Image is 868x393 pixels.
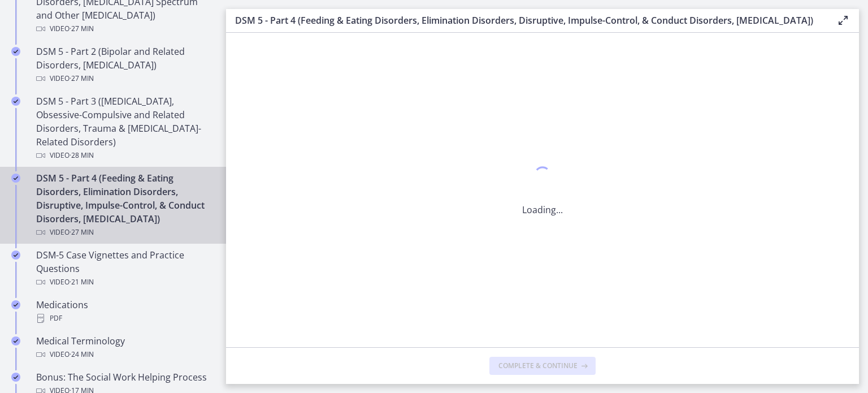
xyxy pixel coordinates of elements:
[11,97,20,106] i: Completed
[489,357,596,375] button: Complete & continue
[11,336,20,346] i: Completed
[522,163,563,189] div: 1
[11,373,20,382] i: Completed
[235,14,818,27] h3: DSM 5 - Part 4 (Feeding & Eating Disorders, Elimination Disorders, Disruptive, Impulse-Control, &...
[11,47,20,56] i: Completed
[11,251,20,260] i: Completed
[36,149,212,162] div: Video
[11,174,20,183] i: Completed
[522,203,563,217] p: Loading...
[11,300,20,309] i: Completed
[36,72,212,85] div: Video
[70,72,94,85] span: · 27 min
[70,226,94,239] span: · 27 min
[36,298,212,325] div: Medications
[498,361,578,370] span: Complete & continue
[36,312,212,325] div: PDF
[70,149,94,162] span: · 28 min
[36,22,212,36] div: Video
[36,94,212,162] div: DSM 5 - Part 3 ([MEDICAL_DATA], Obsessive-Compulsive and Related Disorders, Trauma & [MEDICAL_DAT...
[36,275,212,289] div: Video
[70,275,94,289] span: · 21 min
[70,22,94,36] span: · 27 min
[36,248,212,289] div: DSM-5 Case Vignettes and Practice Questions
[70,348,94,361] span: · 24 min
[36,45,212,85] div: DSM 5 - Part 2 (Bipolar and Related Disorders, [MEDICAL_DATA])
[36,348,212,361] div: Video
[36,226,212,239] div: Video
[36,171,212,239] div: DSM 5 - Part 4 (Feeding & Eating Disorders, Elimination Disorders, Disruptive, Impulse-Control, &...
[36,334,212,361] div: Medical Terminology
